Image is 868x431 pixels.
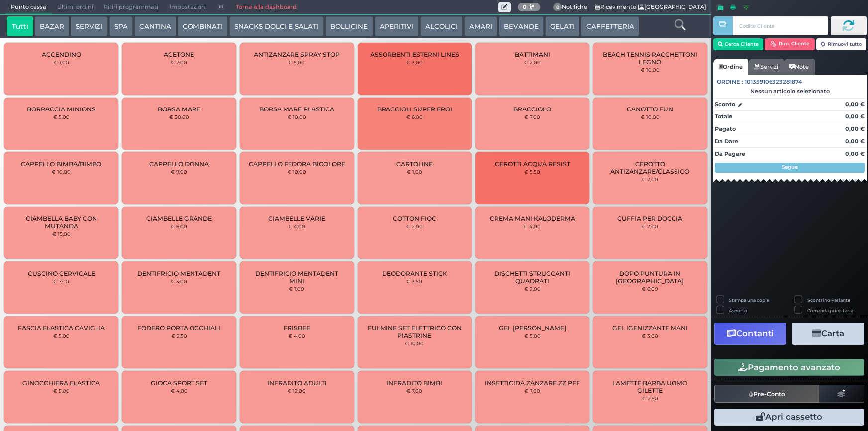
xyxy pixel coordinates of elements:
[483,270,581,285] span: DISCHETTI STRUCCANTI QUADRATI
[499,16,544,36] button: BEVANDE
[420,16,463,36] button: ALCOLICI
[393,215,436,222] span: COTTON FIOC
[715,150,745,157] strong: Da Pagare
[765,38,815,50] button: Rim. Cliente
[21,160,101,168] span: CAPPELLO BIMBA/BIMBO
[54,59,69,65] small: € 1,00
[71,16,107,36] button: SERVIZI
[713,38,764,50] button: Cerca Cliente
[268,215,325,222] span: CIAMBELLE VARIE
[617,215,682,222] span: CUFFIA PER DOCCIA
[733,16,828,35] input: Codice Cliente
[729,307,747,314] label: Asporto
[289,223,305,229] small: € 4,00
[845,150,865,157] strong: 0,00 €
[581,16,639,36] button: CAFFETTERIA
[495,160,570,168] span: CEROTTI ACQUA RESIST
[109,16,133,36] button: SPA
[406,278,422,284] small: € 3,50
[642,395,658,401] small: € 2,50
[230,0,302,14] a: Torna alla dashboard
[171,223,187,229] small: € 6,00
[524,169,540,175] small: € 5,50
[729,297,769,303] label: Stampa una copia
[52,231,71,237] small: € 15,00
[845,113,865,120] strong: 0,00 €
[642,176,658,182] small: € 2,00
[288,169,306,175] small: € 10,00
[642,286,658,292] small: € 6,00
[553,3,562,12] span: 0
[641,114,660,120] small: € 10,00
[715,100,735,108] strong: Sconto
[490,215,575,222] span: CREMA MANI KALODERMA
[7,16,33,36] button: Tutti
[406,223,423,229] small: € 2,00
[149,160,209,168] span: CAPPELLO DONNA
[146,215,212,222] span: CIAMBELLE GRANDE
[284,324,310,332] span: FRISBEE
[523,3,527,10] b: 0
[289,333,305,339] small: € 4,00
[524,223,541,229] small: € 4,00
[171,388,188,394] small: € 4,00
[229,16,324,36] button: SNACKS DOLCI E SALATI
[745,78,802,86] span: 101359106323281874
[405,340,424,346] small: € 10,00
[407,169,422,175] small: € 1,00
[715,138,738,145] strong: Da Dare
[171,333,187,339] small: € 2,50
[612,324,688,332] span: GEL IGENIZZANTE MANI
[248,270,346,285] span: DENTIFRICIO MENTADENT MINI
[406,114,423,120] small: € 6,00
[382,270,447,277] span: DEODORANTE STICK
[715,125,736,132] strong: Pagato
[748,59,784,75] a: Servizi
[717,78,743,86] span: Ordine :
[601,160,699,175] span: CEROTTO ANTIZANZARE/CLASSICO
[370,51,459,58] span: ASSORBENTI ESTERNI LINES
[158,106,200,113] span: BORSA MARE
[289,59,305,65] small: € 5,00
[325,16,373,36] button: BOLLICINE
[22,379,100,387] span: GINOCCHIERA ELASTICA
[406,388,422,394] small: € 7,00
[545,16,579,36] button: GELATI
[485,379,580,387] span: INSETTICIDA ZANZARE ZZ PFF
[627,106,673,113] span: CANOTTO FUN
[714,359,864,376] button: Pagamento avanzato
[169,114,189,120] small: € 20,00
[137,270,220,277] span: DENTIFRICIO MENTADENT
[178,16,228,36] button: COMBINATI
[845,101,865,108] strong: 0,00 €
[715,113,732,120] strong: Totale
[164,51,194,58] span: ACETONE
[524,333,541,339] small: € 5,00
[53,333,70,339] small: € 5,00
[524,286,541,292] small: € 2,00
[53,114,70,120] small: € 5,00
[642,333,658,339] small: € 3,00
[713,59,748,75] a: Ordine
[289,286,304,292] small: € 1,00
[714,385,820,403] button: Pre-Conto
[406,59,423,65] small: € 3,00
[151,379,207,387] span: GIOCA SPORT SET
[784,59,814,75] a: Note
[28,270,95,277] span: CUSCINO CERVICALE
[18,324,105,332] span: FASCIA ELASTICA CAVIGLIA
[259,106,334,113] span: BORSA MARE PLASTICA
[642,223,658,229] small: € 2,00
[35,16,69,36] button: BAZAR
[464,16,497,36] button: AMARI
[52,169,71,175] small: € 10,00
[12,215,110,230] span: CIAMBELLA BABY CON MUTANDA
[53,388,70,394] small: € 5,00
[499,324,566,332] span: GEL [PERSON_NAME]
[524,388,540,394] small: € 7,00
[171,278,187,284] small: € 3,00
[137,324,220,332] span: FODERO PORTA OCCHIALI
[515,51,550,58] span: BATTIMANI
[714,323,786,345] button: Contanti
[254,51,340,58] span: ANTIZANZARE SPRAY STOP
